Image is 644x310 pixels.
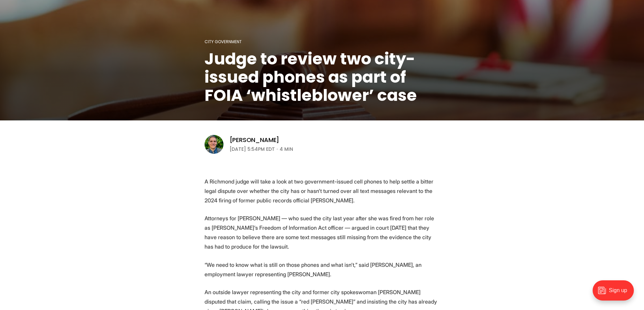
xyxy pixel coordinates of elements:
[280,145,293,153] span: 4 min
[205,177,440,205] p: A Richmond judge will take a look at two government-issued cell phones to help settle a bitter le...
[230,136,280,144] a: [PERSON_NAME]
[205,135,223,154] img: Graham Moomaw
[205,39,242,45] a: City Government
[587,277,644,310] iframe: portal-trigger
[205,260,440,279] p: “We need to know what is still on those phones and what isn’t,” said [PERSON_NAME], an employment...
[230,145,275,153] time: [DATE] 5:54PM EDT
[205,50,440,105] h1: Judge to review two city-issued phones as part of FOIA ‘whistleblower’ case
[205,214,440,251] p: Attorneys for [PERSON_NAME] — who sued the city last year after she was fired from her role as [P...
